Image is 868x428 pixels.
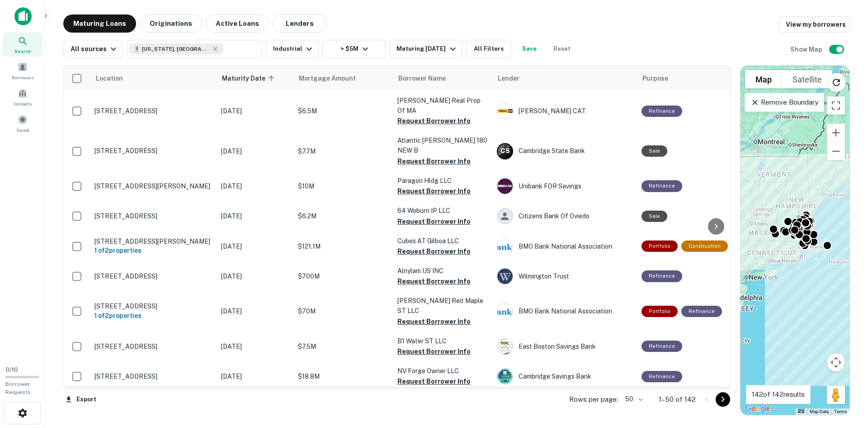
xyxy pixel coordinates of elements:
button: Request Borrower Info [397,186,471,197]
p: [STREET_ADDRESS][PERSON_NAME] [94,182,212,190]
div: This is a portfolio loan with 2 properties [642,240,678,252]
p: [DATE] [221,241,289,251]
button: Keyboard shortcuts [798,409,804,413]
div: Sale [642,145,667,157]
p: [DATE] [221,271,289,281]
span: Lender [498,73,519,84]
span: Search [14,48,31,55]
iframe: Chat Widget [823,356,868,399]
button: Go to next page [716,392,730,407]
button: Export [63,393,99,406]
a: Borrowers [3,58,42,83]
div: Search [3,32,42,57]
button: Industrial [266,40,319,58]
div: Cambridge Savings Bank [497,368,632,385]
button: Request Borrower Info [397,316,471,327]
div: This loan purpose was for refinancing [681,306,722,317]
p: $121.1M [298,241,388,251]
div: This loan purpose was for refinancing [642,106,682,117]
button: Active Loans [206,14,269,33]
img: picture [497,239,513,254]
div: 0 0 [741,66,849,415]
button: Lenders [273,14,327,33]
button: Reset [547,40,576,58]
button: Map Data [810,409,829,415]
p: [DATE] [221,181,289,191]
a: Terms (opens in new tab) [834,409,847,414]
button: Show street map [745,70,782,88]
span: Maturity Date [222,73,277,84]
p: $7.7M [298,146,388,156]
p: [DATE] [221,146,289,156]
button: Originations [140,14,202,33]
p: [DATE] [221,306,289,316]
button: Map camera controls [827,353,845,371]
p: [DATE] [221,211,289,221]
span: Mortgage Amount [299,73,368,84]
p: $6.2M [298,211,388,221]
span: Borrower Requests [5,381,31,395]
img: picture [497,103,513,119]
span: Purpose [642,73,668,84]
button: Request Borrower Info [397,276,471,287]
div: Unibank FOR Savings [497,178,632,194]
p: $7.5M [298,341,388,351]
div: East Boston Savings Bank [497,338,632,355]
p: [STREET_ADDRESS] [94,272,212,280]
p: [PERSON_NAME] Reit Maple ST LLC [397,296,488,316]
div: Citizens Bank Of Oviedo [497,208,632,224]
img: capitalize-icon.png [14,7,32,25]
button: Maturing Loans [63,14,136,33]
p: [STREET_ADDRESS] [94,107,212,115]
p: Cubes AT Gilboa LLC [397,236,488,246]
p: [DATE] [221,341,289,351]
th: Maturity Date [217,66,293,91]
p: $18.8M [298,371,388,381]
img: picture [497,339,513,354]
span: [US_STATE], [GEOGRAPHIC_DATA] [142,45,210,53]
button: All Filters [466,40,511,58]
div: Cambridge State Bank [497,143,632,159]
th: Mortgage Amount [293,66,393,91]
span: Saved [16,126,29,134]
span: Borrower Name [398,73,446,84]
button: Request Borrower Info [397,376,471,387]
p: Alnylam US INC [397,266,488,276]
div: This loan purpose was for construction [681,240,728,252]
p: [STREET_ADDRESS] [94,342,212,351]
div: BMO Bank National Association [497,303,632,319]
span: 0 / 10 [5,366,18,373]
p: 64 Woburn IP LLC [397,206,488,216]
p: Rows per page: [569,394,618,405]
a: Contacts [3,85,42,109]
th: Borrower Name [393,66,492,91]
p: $700M [298,271,388,281]
img: picture [497,303,513,319]
a: Saved [3,111,42,135]
th: Lender [492,66,637,91]
p: NV Forge Owner LLC [397,366,488,376]
img: picture [497,369,513,384]
button: Request Borrower Info [397,115,471,126]
p: $70M [298,306,388,316]
p: [STREET_ADDRESS] [94,212,212,220]
a: Open this area in Google Maps (opens a new window) [743,403,773,415]
button: Reload search area [827,73,846,92]
span: Borrowers [12,74,33,81]
p: [DATE] [221,106,289,116]
div: [PERSON_NAME] CAT [497,103,632,119]
button: Zoom in [827,124,845,142]
p: [STREET_ADDRESS] [94,372,212,380]
p: 1–50 of 142 [659,394,696,405]
h6: Show Map [790,44,824,54]
div: Maturing [DATE] [396,43,458,54]
h6: 1 of 2 properties [94,245,212,255]
span: Location [95,73,123,84]
button: Request Borrower Info [397,216,471,227]
button: Request Borrower Info [397,246,471,257]
p: [PERSON_NAME] Real Prop Of MA [397,96,488,115]
div: This loan purpose was for refinancing [642,371,682,382]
